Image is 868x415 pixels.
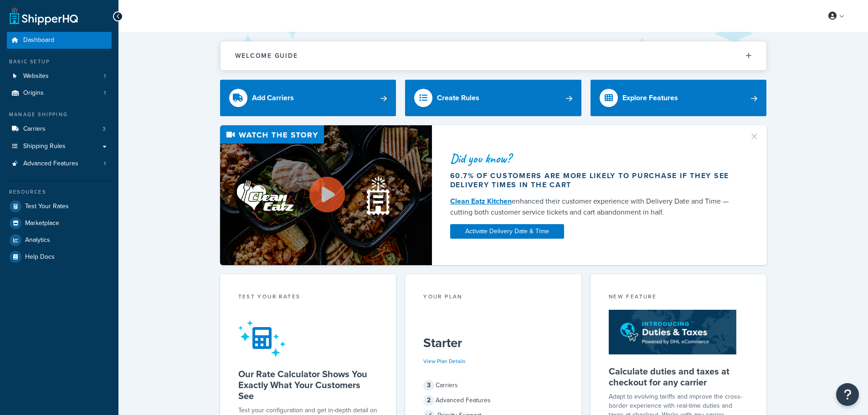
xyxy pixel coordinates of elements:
h5: Calculate duties and taxes at checkout for any carrier [609,366,749,388]
div: Carriers [423,379,563,392]
div: Add Carriers [252,92,294,104]
div: Create Rules [437,92,479,104]
div: Manage Shipping [7,111,112,118]
a: Marketplace [7,215,112,231]
span: 3 [423,380,434,391]
h2: Welcome Guide [235,52,298,59]
a: Shipping Rules [7,138,112,155]
span: 2 [423,395,434,406]
h5: Our Rate Calculator Shows You Exactly What Your Customers See [238,369,378,401]
a: Create Rules [405,80,581,116]
span: Shipping Rules [23,143,66,150]
div: 60.7% of customers are more likely to purchase if they see delivery times in the cart [450,171,738,190]
span: 1 [104,72,106,80]
a: View Plan Details [423,357,466,365]
a: Analytics [7,232,112,248]
h5: Starter [423,336,563,350]
span: Test Your Rates [25,203,69,210]
div: Basic Setup [7,58,112,66]
a: Help Docs [7,249,112,265]
li: Websites [7,68,112,85]
span: 1 [104,89,106,97]
a: Explore Features [591,80,767,116]
a: Activate Delivery Date & Time [450,224,564,239]
div: New Feature [609,292,749,303]
li: Advanced Features [7,155,112,172]
div: Advanced Features [423,394,563,407]
a: Advanced Features1 [7,155,112,172]
div: Test your rates [238,292,378,303]
span: Marketplace [25,220,59,227]
div: Did you know? [450,152,738,165]
a: Websites1 [7,68,112,85]
span: Origins [23,89,44,97]
span: Analytics [25,236,50,244]
button: Welcome Guide [221,41,766,70]
div: Your Plan [423,292,563,303]
span: 1 [104,160,106,168]
div: Resources [7,188,112,196]
a: Origins1 [7,85,112,102]
a: Dashboard [7,32,112,49]
li: Carriers [7,121,112,138]
span: Websites [23,72,49,80]
a: Clean Eatz Kitchen [450,196,512,206]
a: Carriers3 [7,121,112,138]
span: Advanced Features [23,160,78,168]
li: Origins [7,85,112,102]
img: Video thumbnail [220,125,432,265]
a: Add Carriers [220,80,396,116]
a: Test Your Rates [7,198,112,215]
span: Dashboard [23,36,54,44]
span: Help Docs [25,253,55,261]
div: Explore Features [622,92,678,104]
button: Open Resource Center [836,383,859,406]
span: 3 [103,125,106,133]
span: Carriers [23,125,46,133]
div: enhanced their customer experience with Delivery Date and Time — cutting both customer service ti... [450,196,738,218]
